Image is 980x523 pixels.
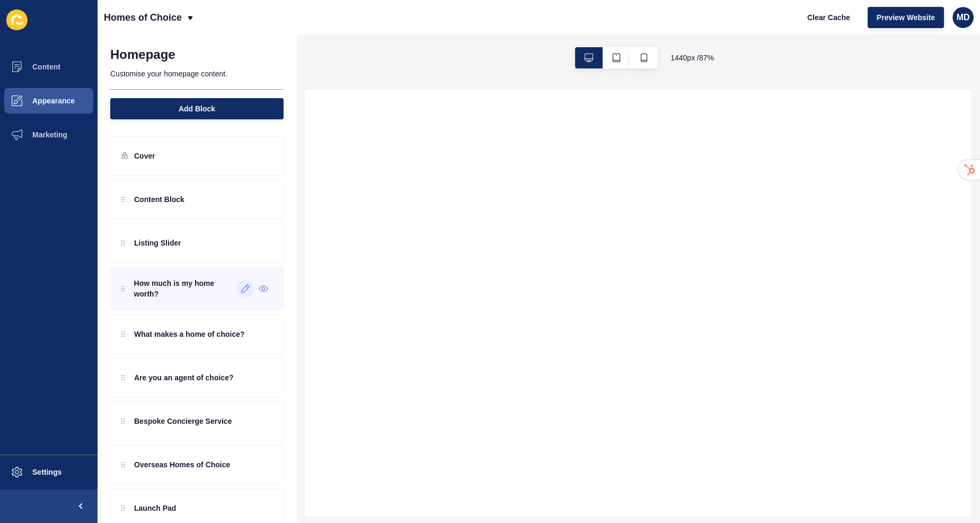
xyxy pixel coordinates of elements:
[807,12,850,23] span: Clear Cache
[110,47,175,62] h1: Homepage
[134,503,176,513] p: Launch Pad
[134,329,245,339] p: What makes a home of choice?
[134,459,230,470] p: Overseas Homes of Choice
[110,62,284,85] p: Customise your homepage content.
[110,98,284,119] button: Add Block
[798,7,859,28] button: Clear Cache
[134,416,232,426] p: Bespoke Concierge Service
[104,4,182,31] p: Homes of Choice
[134,238,181,248] p: Listing Slider
[134,278,237,299] p: How much is my home worth?
[877,12,935,23] span: Preview Website
[179,103,215,114] span: Add Block
[134,372,233,383] p: Are you an agent of choice?
[134,151,155,161] p: Cover
[670,53,714,63] span: 1440 px / 87 %
[957,12,970,23] span: MD
[134,194,184,205] p: Content Block
[868,7,944,28] button: Preview Website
